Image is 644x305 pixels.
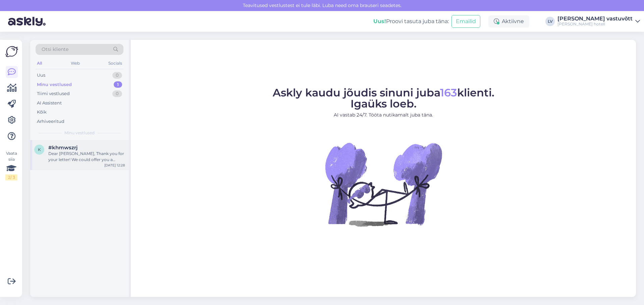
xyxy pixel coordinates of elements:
div: Kõik [37,109,47,116]
div: [DATE] 12:28 [104,163,125,168]
div: Socials [107,59,123,68]
span: #khmwszrj [48,145,77,151]
div: AI Assistent [37,100,62,106]
div: Arhiveeritud [37,118,64,125]
span: Askly kaudu jõudis sinuni juba klienti. Igaüks loeb. [273,86,494,110]
span: 163 [440,86,457,99]
div: Proovi tasuta juba täna: [373,17,449,25]
div: 1 [114,81,122,88]
div: LV [545,17,555,26]
div: Tiimi vestlused [37,90,70,97]
a: [PERSON_NAME] vastuvõtt[PERSON_NAME] hotell [557,16,640,27]
span: k [38,147,41,152]
div: 2 / 3 [5,174,17,180]
div: Vaata siia [5,150,17,180]
div: Web [69,59,81,68]
div: 0 [112,90,122,97]
button: Emailid [451,15,480,28]
p: AI vastab 24/7. Tööta nutikamalt juba täna. [273,111,494,119]
span: Otsi kliente [42,46,68,53]
img: No Chat active [323,124,444,244]
div: Uus [37,72,45,79]
div: [PERSON_NAME] hotell [557,21,633,27]
span: Minu vestlused [64,130,95,136]
div: Minu vestlused [37,81,72,88]
div: Aktiivne [488,15,529,27]
div: [PERSON_NAME] vastuvõtt [557,16,633,21]
b: Uus! [373,18,386,24]
div: 0 [112,72,122,79]
div: Dear [PERSON_NAME], Thank you for your letter! We could offer you a transfer from [GEOGRAPHIC_DAT... [48,151,125,163]
img: Askly Logo [5,45,18,58]
div: All [36,59,43,68]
